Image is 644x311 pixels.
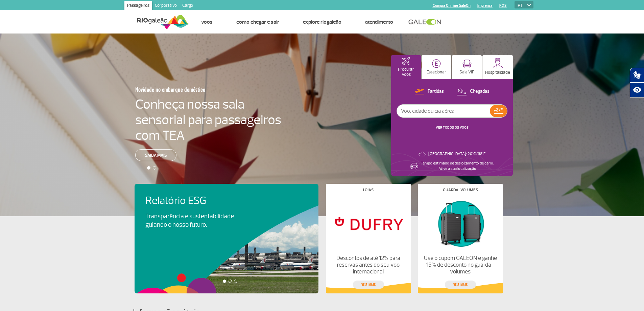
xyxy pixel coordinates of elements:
[445,281,476,289] a: veja mais
[152,1,180,12] a: Corporativo
[423,197,497,249] img: Guarda-volumes
[485,70,510,75] p: Hospitalidade
[428,88,444,95] p: Partidas
[436,125,469,130] a: VER TODOS OS VOOS
[145,195,253,207] h4: Relatório ESG
[630,83,644,97] button: Abrir recursos assistivos.
[423,255,497,275] p: Use o cupom GALEON e ganhe 15% de desconto no guarda-volumes
[462,60,472,68] img: vipRoom.svg
[493,58,503,68] img: hospitality.svg
[452,55,482,79] button: Sala VIP
[433,3,471,8] a: Compra On-line GaleOn
[459,70,475,75] p: Sala VIP
[135,82,248,96] h3: Novidade no embarque doméstico
[180,1,196,12] a: Cargo
[397,105,490,117] input: Voo, cidade ou cia aérea
[303,19,341,25] a: Explore RIOgaleão
[145,195,308,229] a: Relatório ESGTransparência e sustentabilidade guiando o nosso futuro.
[402,57,410,65] img: airplaneHomeActive.svg
[135,149,176,161] a: Saiba mais
[470,88,490,95] p: Chegadas
[413,87,446,96] button: Partidas
[124,1,152,12] a: Passageiros
[363,188,374,192] h4: Lojas
[395,67,418,77] p: Procurar Voos
[455,87,492,96] button: Chegadas
[482,55,513,79] button: Hospitalidade
[331,255,405,275] p: Descontos de até 12% para reservas antes do seu voo internacional
[365,19,393,25] a: Atendimento
[477,3,493,8] a: Imprensa
[630,68,644,97] div: Plugin de acessibilidade da Hand Talk.
[499,3,507,8] a: RQS
[331,197,405,249] img: Lojas
[427,70,446,75] p: Estacionar
[422,55,451,79] button: Estacionar
[236,19,279,25] a: Como chegar e sair
[421,161,494,172] p: Tempo estimado de deslocamento de carro: Ative a sua localização
[135,96,281,143] h4: Conheça nossa sala sensorial para passageiros com TEA
[428,151,485,157] p: [GEOGRAPHIC_DATA]: 20°C/68°F
[145,212,241,229] p: Transparência e sustentabilidade guiando o nosso futuro.
[353,281,384,289] a: veja mais
[630,68,644,83] button: Abrir tradutor de língua de sinais.
[432,59,441,68] img: carParkingHome.svg
[443,188,478,192] h4: Guarda-volumes
[434,125,471,130] button: VER TODOS OS VOOS
[391,55,421,79] button: Procurar Voos
[201,19,213,25] a: Voos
